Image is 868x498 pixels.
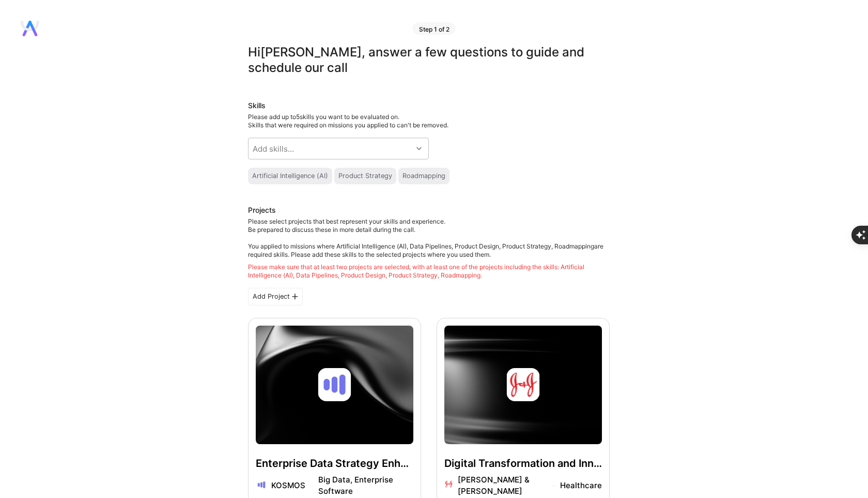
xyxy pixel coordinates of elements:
div: Skills [248,100,610,111]
div: Please add up to 5 skills you want to be evaluated on. [248,113,610,129]
div: Please select projects that best represent your skills and experience. Be prepared to discuss the... [248,217,610,280]
div: Step 1 of 2 [413,22,456,35]
i: icon PlusBlackFlat [292,294,298,300]
div: Hi [PERSON_NAME] , answer a few questions to guide and schedule our call [248,45,610,76]
span: Skills that were required on missions you applied to can't be removed. [248,121,448,129]
div: Add skills... [253,143,294,154]
div: Add Project [248,288,303,305]
div: Please make sure that at least two projects are selected, with at least one of the projects inclu... [248,263,610,280]
div: Projects [248,205,276,215]
div: Product Strategy [338,172,392,180]
div: Artificial Intelligence (AI) [252,172,328,180]
div: Roadmapping [402,172,445,180]
i: icon Chevron [416,146,422,151]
